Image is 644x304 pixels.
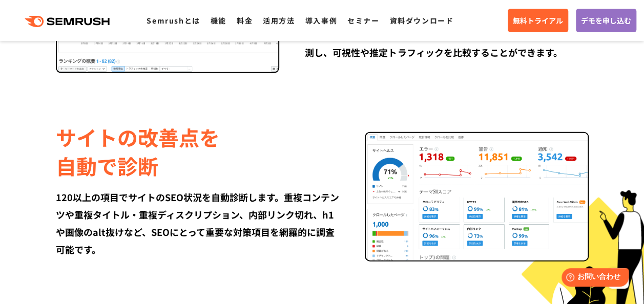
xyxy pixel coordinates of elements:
[513,15,563,26] span: 無料トライアル
[389,15,453,26] a: 資料ダウンロード
[553,264,633,293] iframe: Help widget launcher
[56,123,339,180] div: サイトの改善点を 自動で診断
[237,15,253,26] a: 料金
[56,188,339,258] div: 120以上の項目でサイトのSEO状況を自動診断します。重複コンテンツや重複タイトル・重複ディスクリプション、内部リンク切れ、h1や画像のalt抜けなど、SEOにとって重要な対策項目を網羅的に調査...
[147,15,200,26] a: Semrushとは
[263,15,295,26] a: 活用方法
[305,15,337,26] a: 導入事例
[347,15,379,26] a: セミナー
[576,9,636,32] a: デモを申し込む
[581,15,631,26] span: デモを申し込む
[211,15,226,26] a: 機能
[508,9,568,32] a: 無料トライアル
